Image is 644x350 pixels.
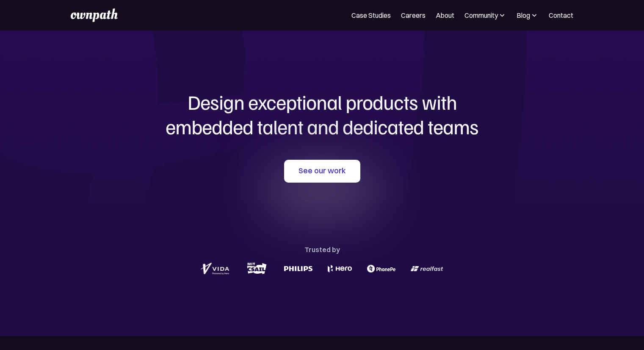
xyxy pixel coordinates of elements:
a: Careers [401,10,426,20]
div: Community [464,10,498,20]
div: Blog [517,10,539,20]
a: Case Studies [351,10,391,20]
a: Contact [549,10,573,20]
div: Trusted by [304,244,340,256]
div: Community [464,10,506,20]
h1: Design exceptional products with embedded talent and dedicated teams [119,90,525,139]
a: See our work [284,160,360,183]
a: About [436,10,454,20]
div: Blog [517,10,530,20]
